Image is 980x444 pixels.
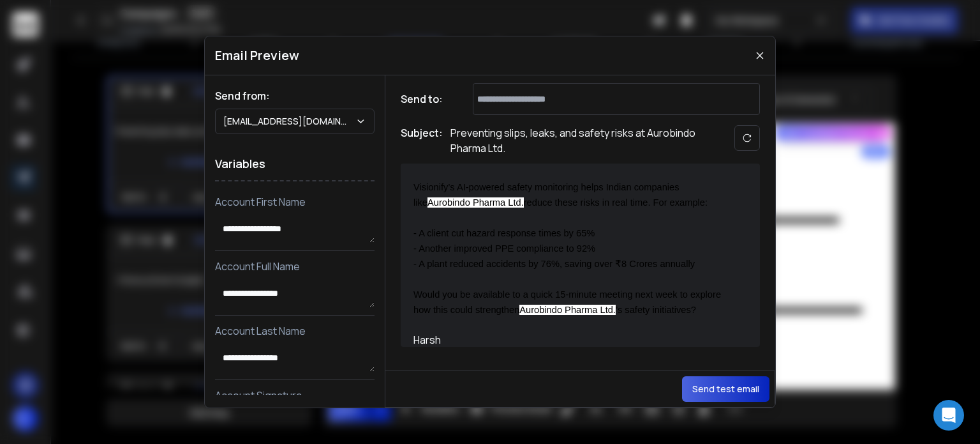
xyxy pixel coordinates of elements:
p: [EMAIL_ADDRESS][DOMAIN_NAME] [223,115,355,128]
p: Account Signature [215,388,375,403]
p: Account First Name [215,194,375,210]
h1: Subject: [401,125,443,156]
span: Aurobindo Pharma Ltd. [519,305,616,315]
h1: Variables [215,147,375,181]
button: Send test email [682,376,769,402]
span: Would you be available to a quick 15-minute meeting next week to explore how this could strengthe... [413,289,724,315]
div: Harsh [413,332,732,348]
span: - Another improved PPE compliance to 92% [413,243,595,254]
p: Account Last Name [215,323,375,339]
div: Open Intercom Messenger [933,400,964,431]
span: Aurobindo Pharma Ltd. [427,197,524,208]
span: - A plant reduced accidents by 76%, saving over ₹8 Crores annually [413,259,695,269]
span: Visionify’s AI-powered safety monitoring helps Indian companies like reduce these risks in real t... [413,182,708,208]
p: Preventing slips, leaks, and safety risks at Aurobindo Pharma Ltd. [450,125,706,156]
span: - A client cut hazard response times by 65% [413,228,595,238]
h1: Send to: [401,91,452,107]
h1: Send from: [215,88,375,103]
p: Account Full Name [215,259,375,274]
h1: Email Preview [215,47,299,65]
